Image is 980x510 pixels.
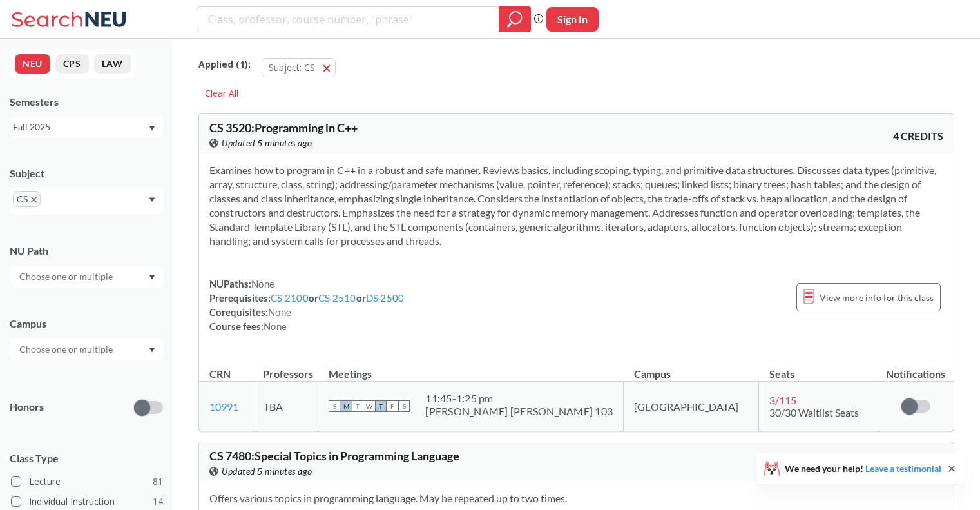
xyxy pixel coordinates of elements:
[878,354,954,382] th: Notifications
[11,473,163,490] label: Lecture
[546,7,599,32] button: Sign In
[318,292,356,304] a: CS 2510
[387,400,398,412] span: F
[13,120,148,134] div: Fall 2025
[149,126,155,131] svg: Dropdown arrow
[865,463,941,474] a: Leave a testimonial
[340,400,352,412] span: M
[251,278,274,289] span: None
[198,84,245,103] div: Clear All
[10,244,163,258] div: NU Path
[13,269,121,284] input: Choose one or multiple
[10,95,163,109] div: Semesters
[15,54,50,74] button: NEU
[398,400,410,412] span: S
[499,6,531,32] div: magnifying glass
[149,348,155,353] svg: Dropdown arrow
[893,129,943,143] span: 4 CREDITS
[10,117,163,137] div: Fall 2025Dropdown arrow
[352,400,363,412] span: T
[253,382,318,431] td: TBA
[10,451,163,466] span: Class Type
[329,400,340,412] span: S
[10,188,163,215] div: CSX to remove pillDropdown arrow
[769,406,859,418] span: 30/30 Waitlist Seats
[10,400,44,415] p: Honors
[149,197,155,202] svg: Dropdown arrow
[425,405,613,418] div: [PERSON_NAME] [PERSON_NAME] 103
[207,8,490,30] input: Class, professor, course number, "phrase"
[10,317,163,331] div: Campus
[366,292,405,304] a: DS 2500
[262,58,336,77] button: Subject: CS
[222,464,312,478] span: Updated 5 minutes ago
[153,495,163,509] span: 14
[209,491,943,505] section: Offers various topics in programming language. May be repeated up to two times.
[13,342,121,357] input: Choose one or multiple
[271,292,309,304] a: CS 2100
[209,163,943,248] section: Examines how to program in C++ in a robust and safe manner. Reviews basics, including scoping, ty...
[624,382,759,431] td: [GEOGRAPHIC_DATA]
[769,394,796,406] span: 3 / 115
[11,493,163,510] label: Individual Instruction
[253,354,318,382] th: Professors
[209,449,459,463] span: CS 7480 : Special Topics in Programming Language
[264,320,287,332] span: None
[10,338,163,360] div: Dropdown arrow
[318,354,624,382] th: Meetings
[222,136,312,150] span: Updated 5 minutes ago
[10,166,163,181] div: Subject
[94,54,131,74] button: LAW
[269,61,315,74] span: Subject: CS
[363,400,375,412] span: W
[820,289,934,306] span: View more info for this class
[209,121,358,135] span: CS 3520 : Programming in C++
[507,10,523,28] svg: magnifying glass
[13,191,41,207] span: CSX to remove pill
[31,197,37,202] svg: X to remove pill
[785,464,941,473] span: We need your help!
[624,354,759,382] th: Campus
[425,392,613,405] div: 11:45 - 1:25 pm
[10,266,163,288] div: Dropdown arrow
[149,275,155,280] svg: Dropdown arrow
[209,367,231,381] div: CRN
[209,277,404,333] div: NUPaths: Prerequisites: or or Corequisites: Course fees:
[375,400,387,412] span: T
[153,475,163,489] span: 81
[209,400,238,413] a: 10991
[759,354,878,382] th: Seats
[198,57,251,72] span: Applied ( 1 ):
[268,306,291,318] span: None
[55,54,89,74] button: CPS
